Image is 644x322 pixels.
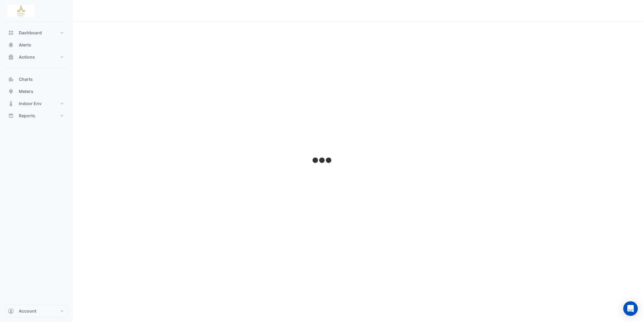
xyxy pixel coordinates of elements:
[5,98,68,110] button: Indoor Env
[5,85,68,98] button: Meters
[7,5,35,17] img: Company Logo
[5,27,68,39] button: Dashboard
[8,54,14,60] app-icon: Actions
[19,42,31,48] span: Alerts
[19,76,33,82] span: Charts
[19,88,33,94] span: Meters
[8,113,14,119] app-icon: Reports
[19,54,35,60] span: Actions
[5,39,68,51] button: Alerts
[19,308,36,314] span: Account
[19,30,42,36] span: Dashboard
[19,113,35,119] span: Reports
[8,42,14,48] app-icon: Alerts
[8,88,14,94] app-icon: Meters
[8,76,14,82] app-icon: Charts
[8,30,14,36] app-icon: Dashboard
[5,110,68,122] button: Reports
[19,101,42,107] span: Indoor Env
[5,51,68,63] button: Actions
[5,73,68,85] button: Charts
[623,301,638,316] div: Open Intercom Messenger
[8,101,14,107] app-icon: Indoor Env
[5,305,68,317] button: Account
